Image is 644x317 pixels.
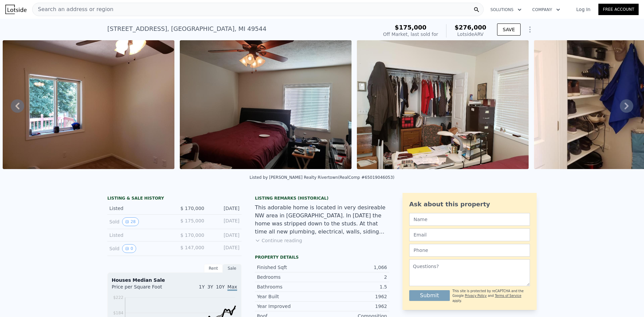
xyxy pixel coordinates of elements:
div: [DATE] [210,232,239,239]
span: Max [227,284,237,291]
button: Solutions [485,4,527,16]
div: Houses Median Sale [112,277,237,283]
button: Submit [409,290,450,301]
img: Sale: 140160107 Parcel: 53723665 [357,40,529,169]
button: Continue reading [255,237,302,244]
button: View historical data [122,217,139,226]
div: Listed by [PERSON_NAME] Realty Rivertown (RealComp #65019046053) [250,175,394,180]
a: Terms of Service [495,294,521,298]
div: Finished Sqft [257,264,322,271]
div: Rent [204,264,223,273]
span: $ 147,000 [180,245,204,250]
div: 1.5 [322,283,387,290]
div: Sold [109,217,169,226]
tspan: $184 [113,311,123,315]
button: SAVE [497,23,521,36]
div: 2 [322,274,387,280]
input: Email [409,228,530,241]
div: [STREET_ADDRESS] , [GEOGRAPHIC_DATA] , MI 49544 [107,24,266,34]
div: Off Market, last sold for [383,31,438,38]
a: Log In [568,6,598,13]
img: Sale: 140160107 Parcel: 53723665 [180,40,352,169]
img: Sale: 140160107 Parcel: 53723665 [3,40,174,169]
div: Sold [109,244,169,253]
div: Sale [223,264,241,273]
span: $276,000 [454,24,486,31]
span: 1Y [199,284,205,289]
input: Phone [409,244,530,257]
div: Listed [109,232,169,239]
div: Price per Square Foot [112,283,174,294]
button: Show Options [523,23,537,36]
button: Company [527,4,566,16]
div: LISTING & SALE HISTORY [107,196,241,202]
span: $175,000 [395,24,427,31]
div: [DATE] [210,217,239,226]
span: $ 170,000 [180,232,204,238]
span: 10Y [216,284,225,289]
div: Listing Remarks (Historical) [255,196,389,201]
span: Search an address or region [33,5,113,13]
div: Ask about this property [409,200,530,209]
div: This adorable home is located in very desireable NW area in [GEOGRAPHIC_DATA]. In [DATE] the home... [255,204,389,236]
div: This site is protected by reCAPTCHA and the Google and apply. [452,289,530,303]
img: Lotside [5,5,26,14]
input: Name [409,213,530,226]
span: 3Y [207,284,213,289]
div: [DATE] [210,244,239,253]
div: [DATE] [210,205,239,212]
span: $ 175,000 [180,218,204,223]
div: Lotside ARV [454,31,486,38]
div: 1962 [322,303,387,310]
a: Privacy Policy [465,294,487,298]
button: View historical data [122,244,136,253]
div: Bedrooms [257,274,322,280]
div: 1,066 [322,264,387,271]
div: 1962 [322,293,387,300]
div: Listed [109,205,169,212]
div: Bathrooms [257,283,322,290]
span: $ 170,000 [180,206,204,211]
div: Year Built [257,293,322,300]
div: Property details [255,255,389,260]
tspan: $222 [113,295,123,300]
a: Free Account [598,4,639,15]
div: Year Improved [257,303,322,310]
